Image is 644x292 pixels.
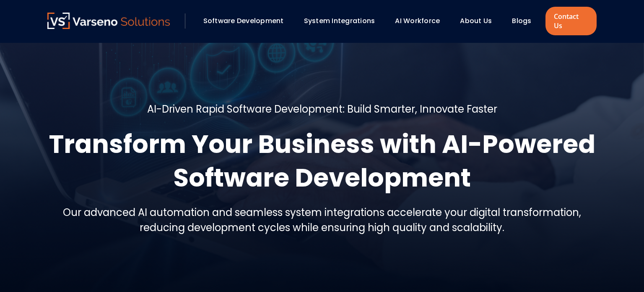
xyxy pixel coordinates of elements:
div: System Integrations [300,14,387,28]
h5: AI-Driven Rapid Software Development: Build Smarter, Innovate Faster [147,102,497,117]
a: Varseno Solutions – Product Engineering & IT Services [47,13,170,29]
h1: Transform Your Business with AI-Powered Software Development [47,127,597,195]
a: Software Development [203,16,284,26]
div: AI Workforce [391,14,452,28]
div: Software Development [199,14,296,28]
img: Varseno Solutions – Product Engineering & IT Services [47,13,170,29]
a: Blogs [512,16,531,26]
a: AI Workforce [395,16,440,26]
div: About Us [456,14,504,28]
a: System Integrations [304,16,375,26]
a: About Us [460,16,492,26]
div: Blogs [508,14,543,28]
h5: Our advanced AI automation and seamless system integrations accelerate your digital transformatio... [47,205,597,235]
a: Contact Us [545,7,597,35]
